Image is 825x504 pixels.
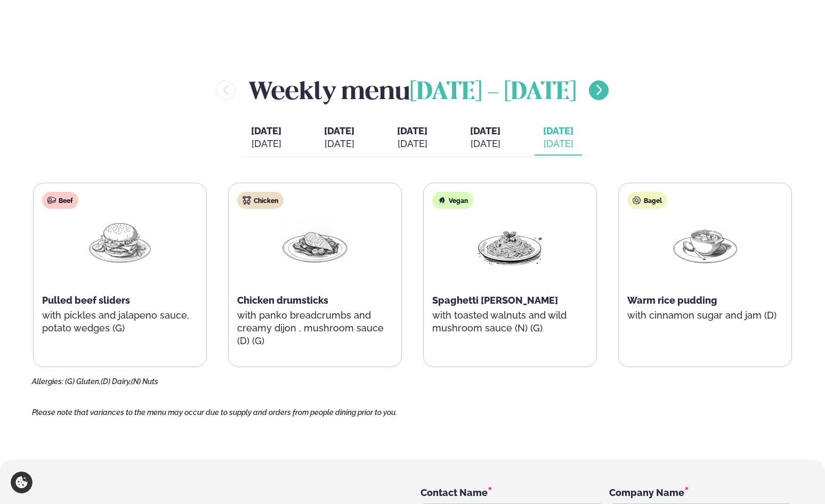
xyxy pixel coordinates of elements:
[410,81,576,104] span: [DATE] - [DATE]
[438,196,446,205] img: Vegan.svg
[324,125,354,136] span: [DATE]
[42,295,130,306] span: Pulled beef sliders
[237,309,393,347] p: with panko breadcrumbs and creamy dijon , mushroom sauce (D) (G)
[535,120,582,156] button: [DATE] [DATE]
[248,73,576,108] h2: Weekly menu
[470,125,500,136] span: [DATE]
[316,120,363,156] button: [DATE] [DATE]
[589,80,609,100] button: menu-btn-right
[633,196,641,205] img: bagle-new-16px.svg
[86,217,154,267] img: Hamburger.png
[627,192,667,209] div: Bagel
[671,217,739,267] img: Soup.png
[101,377,131,386] span: (D) Dairy,
[397,125,427,136] span: [DATE]
[32,408,397,417] span: Please note that variances to the menu may occur due to supply and orders from people dining prio...
[476,217,544,267] img: Spagetti.png
[251,125,281,136] span: [DATE]
[627,295,717,306] span: Warm rice pudding
[47,196,56,205] img: beef.svg
[65,377,101,386] span: (G) Gluten,
[420,485,604,499] div: Contact Name
[281,217,349,267] img: Chicken-breast.png
[237,295,328,306] span: Chicken drumsticks
[242,120,290,156] button: [DATE] [DATE]
[627,309,783,322] p: with cinnamon sugar and jam (D)
[432,192,473,209] div: Vegan
[216,80,236,100] button: menu-btn-left
[543,137,573,150] div: [DATE]
[11,472,33,493] a: Cookie settings
[432,309,588,335] p: with toasted walnuts and wild mushroom sauce (N) (G)
[42,309,198,335] p: with pickles and jalapeno sauce, potato wedges (G)
[324,137,354,150] div: [DATE]
[609,485,792,499] div: Company Name
[389,120,436,156] button: [DATE] [DATE]
[397,137,427,150] div: [DATE]
[42,192,78,209] div: Beef
[470,137,500,150] div: [DATE]
[242,196,251,205] img: chicken.svg
[462,120,509,156] button: [DATE] [DATE]
[131,377,158,386] span: (N) Nuts
[32,377,63,386] span: Allergies:
[251,137,281,150] div: [DATE]
[543,125,573,136] span: [DATE]
[237,192,284,209] div: Chicken
[432,295,558,306] span: Spaghetti [PERSON_NAME]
